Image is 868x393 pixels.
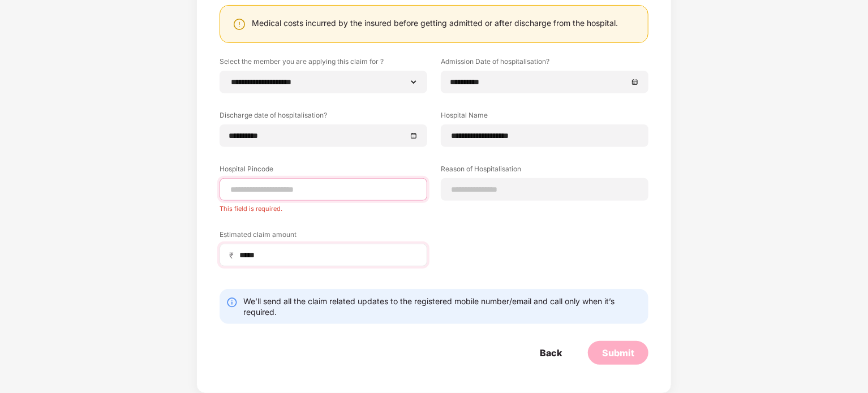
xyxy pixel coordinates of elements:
img: svg+xml;base64,PHN2ZyBpZD0iSW5mby0yMHgyMCIgeG1sbnM9Imh0dHA6Ly93d3cudzMub3JnLzIwMDAvc3ZnIiB3aWR0aD... [226,297,238,308]
label: Estimated claim amount [220,230,427,244]
div: Medical costs incurred by the insured before getting admitted or after discharge from the hospital. [252,18,618,28]
label: Admission Date of hospitalisation? [441,57,648,71]
div: This field is required. [220,201,427,213]
label: Discharge date of hospitalisation? [220,110,427,124]
div: We’ll send all the claim related updates to the registered mobile number/email and call only when... [243,296,642,317]
div: Back [540,347,562,359]
span: ₹ [229,250,238,261]
label: Hospital Pincode [220,164,427,178]
label: Reason of Hospitalisation [441,164,648,178]
label: Hospital Name [441,110,648,124]
img: svg+xml;base64,PHN2ZyBpZD0iV2FybmluZ18tXzI0eDI0IiBkYXRhLW5hbWU9Ildhcm5pbmcgLSAyNHgyNCIgeG1sbnM9Im... [233,18,246,31]
label: Select the member you are applying this claim for ? [220,57,427,71]
div: Submit [602,347,634,359]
